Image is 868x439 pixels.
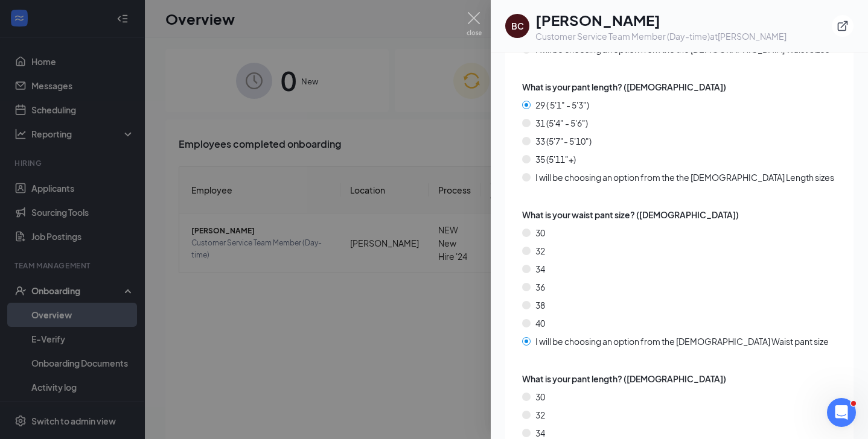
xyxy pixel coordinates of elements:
span: 35 (5'11"+) [535,153,576,166]
span: 33 (5'7"- 5'10") [535,134,592,148]
span: 34 [535,262,545,276]
span: What is your pant length? ([DEMOGRAPHIC_DATA]) [522,372,726,385]
span: I will be choosing an option from the [DEMOGRAPHIC_DATA] Waist pant size [535,335,829,348]
div: BC [511,20,524,32]
span: 36 [535,280,545,294]
h1: [PERSON_NAME] [535,10,787,30]
svg: ExternalLink [837,20,849,32]
span: What is your pant length? ([DEMOGRAPHIC_DATA]) [522,80,726,93]
iframe: Intercom live chat [827,398,856,427]
span: 29 ( 5'1" - 5'3") [535,98,589,112]
span: 30 [535,226,545,239]
span: What is your waist pant size? ([DEMOGRAPHIC_DATA]) [522,208,739,221]
span: 32 [535,244,545,257]
button: ExternalLink [832,15,854,37]
span: 32 [535,408,545,422]
span: 38 [535,298,545,312]
span: 30 [535,390,545,403]
span: 31 (5'4" - 5'6") [535,116,588,130]
div: Customer Service Team Member (Day-time) at [PERSON_NAME] [535,30,787,42]
span: I will be choosing an option from the the [DEMOGRAPHIC_DATA] Length sizes [535,171,834,184]
span: 40 [535,317,545,330]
